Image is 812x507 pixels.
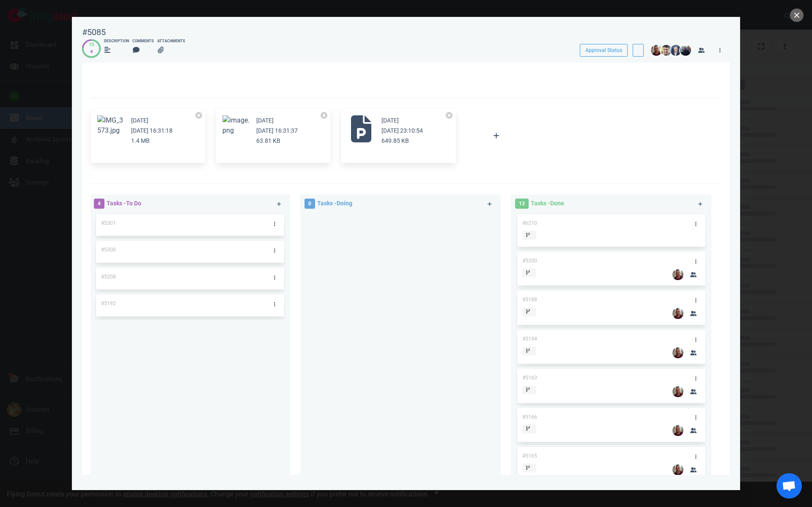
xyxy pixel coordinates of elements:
[580,44,628,57] button: Approval Status
[101,274,116,280] span: #5208
[522,297,537,303] span: #5188
[157,38,185,44] div: Attachments
[381,137,409,144] small: 649.85 KB
[89,49,94,56] div: 4
[672,308,683,319] img: 26
[672,386,683,397] img: 26
[101,247,116,253] span: #5300
[94,199,104,209] span: 4
[672,347,683,358] img: 26
[776,473,802,499] div: Ανοιχτή συνομιλία
[131,137,150,144] small: 1.4 MB
[672,464,683,475] img: 26
[531,200,564,207] span: Tasks - Done
[680,45,691,56] img: 26
[132,38,154,44] div: Comments
[522,414,537,420] span: #5166
[256,127,298,134] small: [DATE] 16:31:37
[107,200,141,207] span: Tasks - To Do
[522,336,537,342] span: #5194
[222,115,250,136] button: Zoom image
[89,41,94,49] div: 13
[522,220,537,226] span: #6210
[670,45,681,56] img: 26
[672,269,683,280] img: 26
[672,425,683,436] img: 26
[256,117,274,124] small: [DATE]
[101,300,116,306] span: #5192
[522,375,537,381] span: #5163
[317,200,352,207] span: Tasks - Doing
[381,127,423,134] small: [DATE] 23:10:54
[304,199,315,209] span: 0
[256,137,280,144] small: 63.81 KB
[661,45,672,56] img: 26
[82,27,106,38] div: #5085
[104,38,129,44] div: Description
[101,220,116,226] span: #5301
[131,117,148,124] small: [DATE]
[522,453,537,459] span: #5165
[522,258,537,264] span: #5200
[131,127,173,134] small: [DATE] 16:31:18
[97,115,124,136] button: Zoom image
[651,45,662,56] img: 26
[381,117,399,124] small: [DATE]
[790,8,804,22] button: close
[515,199,529,209] span: 13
